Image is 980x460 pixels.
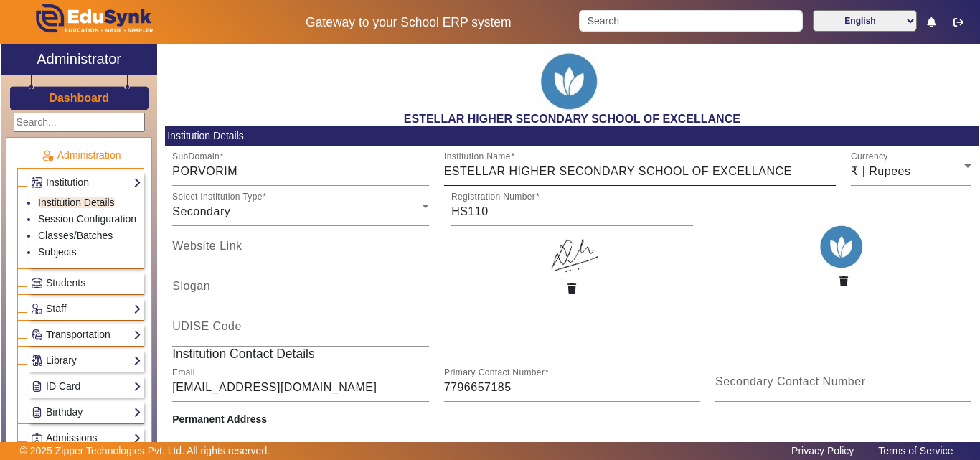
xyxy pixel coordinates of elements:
[536,48,608,112] img: afff17ed-f07d-48d0-85c8-3cb05a64c1b3
[31,275,141,291] a: Students
[172,192,263,202] mat-label: Select Institution Type
[529,226,615,277] img: 45b53509-5c8e-4b12-8604-66f1e3973545
[172,243,428,260] input: Website Link
[165,347,979,362] h5: Institution Contact Details
[172,283,428,301] input: Slogan
[816,222,870,270] img: afff17ed-f07d-48d0-85c8-3cb05a64c1b3
[172,413,267,425] b: Permanent Address
[37,50,121,67] h2: Administrator
[451,203,692,220] input: Registration Number
[1,44,157,75] a: Administrator
[48,90,110,105] a: Dashboard
[172,280,210,292] mat-label: Slogan
[172,163,428,180] input: SubDomain
[38,230,113,241] a: Classes/Batches
[41,149,54,162] img: Administration.png
[49,91,109,105] h3: Dashboard
[715,375,865,388] mat-label: Secondary Contact Number
[444,379,700,396] input: Primary Contact Number
[38,197,115,208] a: Institution Details
[871,441,960,460] a: Terms of Service
[32,278,42,288] img: Students.png
[579,10,802,32] input: Search
[14,113,145,132] input: Search...
[172,240,242,252] mat-label: Website Link
[172,205,230,217] span: Secondary
[444,152,511,161] mat-label: Institution Name
[17,148,144,163] p: Administration
[784,441,861,460] a: Privacy Policy
[444,368,545,377] mat-label: Primary Contact Number
[851,165,910,177] span: ₹ | Rupees
[851,152,888,161] mat-label: Currency
[172,152,220,161] mat-label: SubDomain
[165,126,979,146] mat-card-header: Institution Details
[165,112,979,126] h2: ESTELLAR HIGHER SECONDARY SCHOOL OF EXCELLANCE
[444,163,837,180] input: Institution Name
[38,246,77,258] a: Subjects
[172,368,195,377] mat-label: Email
[20,443,270,459] p: © 2025 Zipper Technologies Pvt. Ltd. All rights reserved.
[46,277,85,288] span: Students
[172,320,242,332] mat-label: UDISE Code
[38,213,136,225] a: Session Configuration
[172,324,428,341] input: UDISE Code
[451,192,535,202] mat-label: Registration Number
[253,15,565,30] h5: Gateway to your School ERP system
[172,379,428,396] input: Email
